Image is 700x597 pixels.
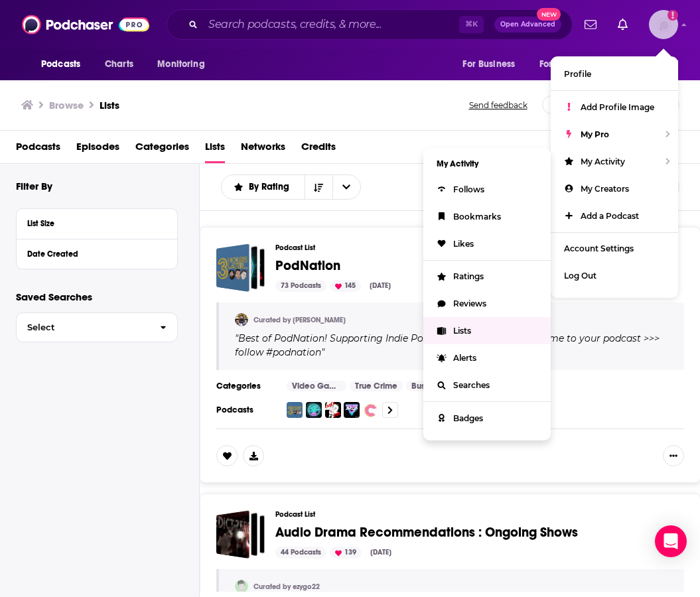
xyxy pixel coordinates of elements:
[49,99,84,111] h3: Browse
[500,21,555,28] span: Open Advanced
[330,547,362,559] div: 139
[203,14,459,35] input: Search podcasts, credits, & more...
[275,259,340,273] a: PodNation
[612,13,633,36] a: Show notifications dropdown
[275,524,578,541] span: Audio Drama Recommendations : Ongoing Shows
[649,10,678,39] button: Show profile menu
[167,9,573,40] div: Search podcasts, credits, & more...
[406,381,451,391] a: Business
[301,136,336,163] a: Credits
[465,99,531,111] button: Send feedback
[17,323,149,332] span: Select
[287,402,303,418] img: 3 Hours Later
[539,55,603,74] span: For Podcasters
[551,202,678,230] a: Add a Podcast
[350,381,403,391] a: True Crime
[241,136,285,163] a: Networks
[620,52,668,77] button: open menu
[275,280,326,292] div: 73 Podcasts
[16,291,178,303] p: Saved Searches
[551,56,678,298] ul: Show profile menu
[76,136,119,163] a: Episodes
[581,129,609,139] span: My Pro
[564,69,591,79] span: Profile
[27,219,158,228] div: List Size
[27,249,158,259] div: Date Created
[305,175,332,199] button: Sort Direction
[275,525,578,540] a: Audio Drama Recommendations : Ongoing Shows
[253,316,346,324] a: Curated by [PERSON_NAME]
[332,175,360,199] button: open menu
[579,13,602,36] a: Show notifications dropdown
[221,174,361,200] h2: Choose List sort
[253,582,320,591] a: Curated by ezygo22
[216,381,276,391] h3: Categories
[453,52,531,77] button: open menu
[325,402,341,418] img: Cage's Kiss: The Nicolas Cage Podcast
[287,381,346,391] a: Video Games
[16,136,60,163] a: Podcasts
[216,243,265,292] a: PodNation
[459,16,484,33] span: ⌘ K
[330,280,361,292] div: 145
[494,17,561,33] button: Open AdvancedNew
[222,182,305,192] button: open menu
[655,525,687,557] div: Open Intercom Messenger
[205,136,225,163] a: Lists
[275,243,673,252] h3: Podcast List
[249,182,294,192] span: By Rating
[216,405,276,415] h3: Podcasts
[96,52,141,77] a: Charts
[581,102,654,112] span: Add Profile Image
[235,332,660,358] span: " "
[275,510,673,519] h3: Podcast List
[41,55,80,74] span: Podcasts
[531,52,622,77] button: open menu
[27,245,167,261] button: Date Created
[16,312,178,342] button: Select
[365,547,397,559] div: [DATE]
[667,10,678,21] svg: Add a profile image
[100,99,119,111] a: Lists
[537,8,561,21] span: New
[364,280,396,292] div: [DATE]
[32,52,98,77] button: open menu
[344,402,360,418] img: Super Media Bros Podcast
[306,402,322,418] img: Cold Callers Comedy
[581,211,639,221] span: Add a Podcast
[363,402,379,418] img: Eat Crime
[551,94,678,121] a: Add Profile Image
[105,55,133,74] span: Charts
[27,214,167,231] button: List Size
[663,445,684,466] button: Show More Button
[551,60,678,88] a: Profile
[16,180,52,192] h2: Filter By
[135,136,189,163] a: Categories
[649,10,678,39] img: User Profile
[551,235,678,262] a: Account Settings
[564,271,596,281] span: Log Out
[22,12,149,37] img: Podchaser - Follow, Share and Rate Podcasts
[462,55,515,74] span: For Business
[564,243,634,253] span: Account Settings
[148,52,222,77] button: open menu
[629,55,652,74] span: More
[581,157,625,166] span: My Activity
[275,547,326,559] div: 44 Podcasts
[235,580,248,593] img: ezygo22
[216,510,265,559] a: Audio Drama Recommendations : Ongoing Shows
[235,313,248,326] img: Alex3HL
[157,55,204,74] span: Monitoring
